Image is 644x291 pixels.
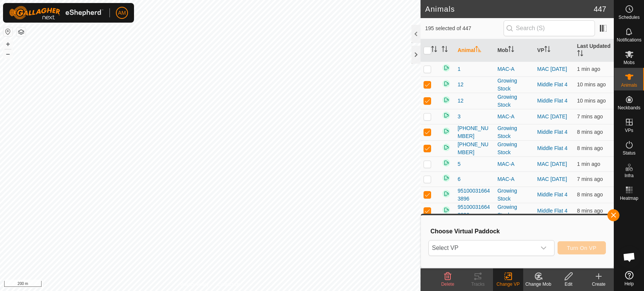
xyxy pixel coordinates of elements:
div: Edit [553,281,584,288]
a: Contact Us [218,281,240,288]
span: Delete [441,282,454,287]
span: 30 Sept 2025, 1:19 pm [577,145,603,151]
span: 12 [458,81,464,89]
span: 447 [594,3,606,15]
span: Animals [621,83,637,87]
div: Growing Stock [498,93,531,109]
img: returning on [442,95,451,104]
a: MAC [DATE] [537,176,567,182]
span: 5 [458,160,461,168]
span: Status [622,151,635,155]
div: Growing Stock [498,187,531,203]
th: VP [534,39,574,62]
img: returning on [442,143,451,152]
span: [PHONE_NUMBER] [458,124,491,140]
a: Privacy Policy [180,281,209,288]
p-sorticon: Activate to sort [508,47,514,53]
span: Notifications [617,38,641,42]
a: MAC [DATE] [537,66,567,72]
div: Growing Stock [498,203,531,219]
span: Select VP [429,240,536,256]
button: Reset Map [3,27,12,36]
img: returning on [442,63,451,72]
span: 951000316643896 [458,187,491,203]
th: Last Updated [574,39,614,62]
p-sorticon: Activate to sort [475,47,481,53]
a: Help [614,268,644,289]
img: returning on [442,158,451,167]
button: Map Layers [17,28,26,37]
th: Animal [454,39,494,62]
p-sorticon: Activate to sort [544,47,550,53]
span: Heatmap [620,196,638,201]
span: AM [118,9,126,17]
span: 30 Sept 2025, 1:20 pm [577,113,603,119]
div: MAC-A [498,160,531,168]
span: Mobs [624,60,635,65]
img: Gallagher Logo [9,6,103,20]
div: Tracks [463,281,493,288]
div: Create [584,281,614,288]
span: 6 [458,175,461,183]
span: 951000316643896 [458,203,491,219]
img: returning on [442,173,451,182]
div: Growing Stock [498,124,531,140]
img: returning on [442,79,451,88]
div: dropdown trigger [536,240,551,256]
button: + [3,40,12,49]
span: [PHONE_NUMBER] [458,141,491,156]
input: Search (S) [504,20,595,36]
div: Change VP [493,281,523,288]
span: 1 [458,65,461,73]
a: Middle Flat 4 [537,145,567,151]
span: Neckbands [618,106,640,110]
span: Infra [624,173,633,178]
span: 3 [458,113,461,121]
img: returning on [442,127,451,136]
p-sorticon: Activate to sort [431,47,437,53]
a: Middle Flat 4 [537,129,567,135]
p-sorticon: Activate to sort [577,51,583,57]
span: Schedules [618,15,639,20]
a: Middle Flat 4 [537,191,567,198]
th: Mob [495,39,534,62]
img: returning on [442,205,451,214]
span: 30 Sept 2025, 1:20 pm [577,176,603,182]
span: 195 selected of 447 [425,25,503,32]
a: MAC [DATE] [537,113,567,119]
span: VPs [625,128,633,133]
h2: Animals [425,5,593,14]
p-sorticon: Activate to sort [442,47,448,53]
span: Help [624,282,634,286]
span: Turn On VP [567,245,596,251]
a: MAC [DATE] [537,161,567,167]
div: MAC-A [498,65,531,73]
span: 30 Sept 2025, 1:19 pm [577,191,603,198]
div: MAC-A [498,113,531,121]
h3: Choose Virtual Paddock [430,228,606,235]
span: 30 Sept 2025, 1:17 pm [577,81,606,87]
span: 30 Sept 2025, 1:26 pm [577,66,600,72]
div: Open chat [618,246,641,268]
div: Growing Stock [498,77,531,93]
div: Change Mob [523,281,553,288]
button: Turn On VP [558,241,606,254]
div: MAC-A [498,175,531,183]
span: 30 Sept 2025, 1:26 pm [577,161,600,167]
span: 30 Sept 2025, 1:19 pm [577,208,603,214]
div: Growing Stock [498,141,531,156]
a: Middle Flat 4 [537,208,567,214]
img: returning on [442,111,451,120]
img: returning on [442,189,451,198]
a: Middle Flat 4 [537,98,567,104]
span: 30 Sept 2025, 1:17 pm [577,98,606,104]
span: 12 [458,97,464,105]
button: – [3,49,12,58]
span: 30 Sept 2025, 1:19 pm [577,129,603,135]
a: Middle Flat 4 [537,81,567,87]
